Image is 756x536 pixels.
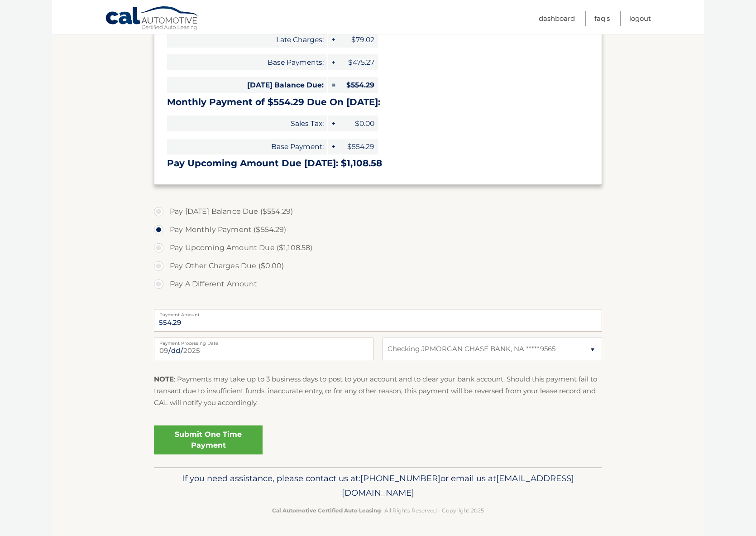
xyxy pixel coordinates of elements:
span: $554.29 [337,139,378,155]
span: Base Payments: [167,54,327,70]
label: Pay Upcoming Amount Due ($1,108.58) [154,239,602,257]
span: [EMAIL_ADDRESS][DOMAIN_NAME] [342,473,574,498]
input: Payment Date [154,338,373,360]
span: + [328,54,337,70]
span: $554.29 [337,77,378,93]
span: [PHONE_NUMBER] [360,473,440,483]
label: Pay [DATE] Balance Due ($554.29) [154,203,602,221]
a: FAQ's [594,11,610,26]
span: [DATE] Balance Due: [167,77,327,93]
span: Base Payment: [167,139,327,155]
p: - All Rights Reserved - Copyright 2025 [160,506,596,515]
span: $0.00 [337,116,378,131]
strong: NOTE [154,375,174,383]
a: Submit One Time Payment [154,425,263,454]
p: If you need assistance, please contact us at: or email us at [160,471,596,500]
span: + [328,32,337,48]
label: Payment Processing Date [154,338,373,345]
input: Payment Amount [154,309,602,332]
h3: Pay Upcoming Amount Due [DATE]: $1,108.58 [167,158,589,169]
a: Cal Automotive [105,6,200,32]
strong: Cal Automotive Certified Auto Leasing [272,507,381,514]
span: Late Charges: [167,32,327,48]
p: : Payments may take up to 3 business days to post to your account and to clear your bank account.... [154,373,602,409]
span: $79.02 [337,32,378,48]
span: Sales Tax: [167,116,327,131]
span: + [328,116,337,131]
h3: Monthly Payment of $554.29 Due On [DATE]: [167,97,589,108]
a: Dashboard [539,11,575,26]
label: Pay Other Charges Due ($0.00) [154,257,602,275]
a: Logout [629,11,651,26]
span: = [328,77,337,93]
label: Payment Amount [154,309,602,316]
span: + [328,139,337,155]
label: Pay Monthly Payment ($554.29) [154,221,602,239]
span: $475.27 [337,54,378,70]
label: Pay A Different Amount [154,275,602,293]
